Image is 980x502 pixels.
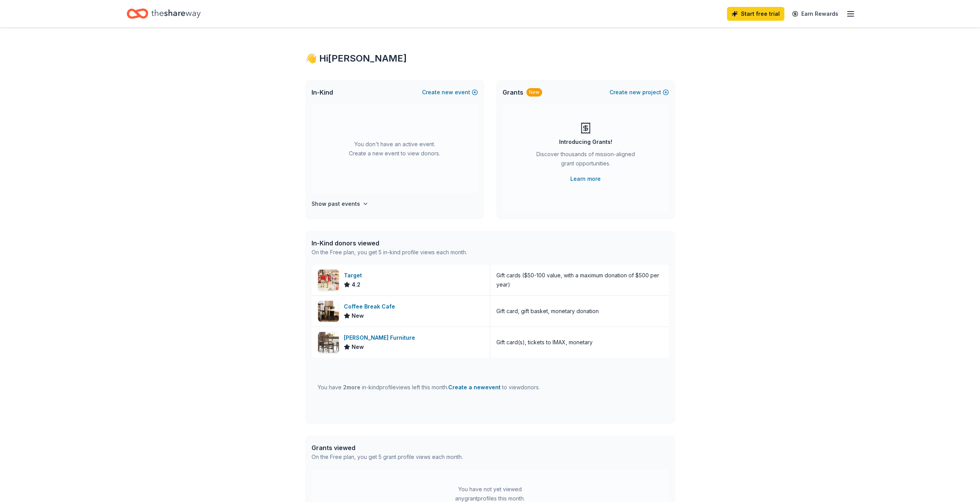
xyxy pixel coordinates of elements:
span: 2 more [343,384,360,390]
button: Createnewevent [422,88,478,97]
div: Introducing Grants! [559,137,612,147]
span: New [352,342,364,352]
div: Discover thousands of mission-aligned grant opportunities. [533,150,638,171]
div: [PERSON_NAME] Furniture [344,333,418,342]
span: New [352,311,364,320]
button: Create a newevent [448,383,501,392]
a: Home [127,5,201,23]
div: Target [344,271,365,280]
h4: Show past events [312,199,360,208]
span: 4.2 [352,280,360,289]
a: Start free trial [727,7,784,21]
div: You have in-kind profile views left this month. [318,383,540,392]
div: On the Free plan, you get 5 grant profile views each month. [312,452,463,462]
div: You don't have an active event. Create a new event to view donors. [312,105,478,193]
a: Earn Rewards [787,7,843,21]
div: Coffee Break Cafe [344,302,398,311]
span: to view donors . [448,384,540,390]
img: Image for Jordan's Furniture [318,332,339,353]
div: Grants viewed [312,443,463,452]
button: Createnewproject [610,88,669,97]
span: Grants [503,88,523,97]
div: 👋 Hi [PERSON_NAME] [305,52,675,65]
span: In-Kind [312,88,333,97]
img: Image for Target [318,270,339,290]
div: New [526,88,542,97]
div: On the Free plan, you get 5 in-kind profile views each month. [312,248,467,257]
div: Gift card, gift basket, monetary donation [496,307,599,316]
div: In-Kind donors viewed [312,238,467,248]
span: new [629,88,641,97]
a: Learn more [570,174,601,183]
img: Image for Coffee Break Cafe [318,301,339,322]
div: Gift card(s), tickets to IMAX, monetary [496,338,593,347]
button: Show past events [312,199,369,208]
div: Gift cards ($50-100 value, with a maximum donation of $500 per year) [496,271,663,289]
span: new [442,88,453,97]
